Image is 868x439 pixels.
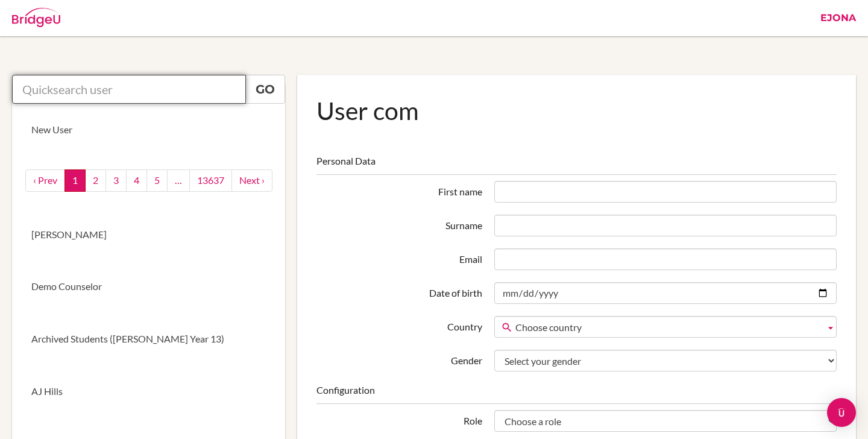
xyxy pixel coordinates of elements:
input: Quicksearch user [12,75,246,104]
label: Country [310,316,488,334]
img: Bridge-U [12,8,60,27]
a: … [167,169,190,192]
div: Open Intercom Messenger [827,398,856,427]
label: First name [310,181,488,199]
a: 2 [85,169,106,192]
a: 3 [105,169,127,192]
label: Gender [310,350,488,368]
h1: User com [316,94,837,127]
label: Date of birth [310,282,488,300]
legend: Personal Data [316,154,837,175]
a: next [231,169,272,192]
a: 5 [146,169,168,192]
label: Email [310,248,488,267]
a: Go [245,75,285,104]
a: ‹ Prev [25,169,65,192]
a: Archived Students ([PERSON_NAME] Year 13) [12,313,285,365]
label: Role [310,410,488,428]
a: 13637 [189,169,232,192]
label: Surname [310,215,488,233]
a: 4 [126,169,147,192]
a: [PERSON_NAME] [12,209,285,261]
a: Demo Counselor [12,261,285,313]
a: New User [12,104,285,156]
a: 1 [64,169,86,192]
span: Choose country [515,317,820,338]
a: AJ Hills [12,365,285,418]
legend: Configuration [316,384,837,404]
